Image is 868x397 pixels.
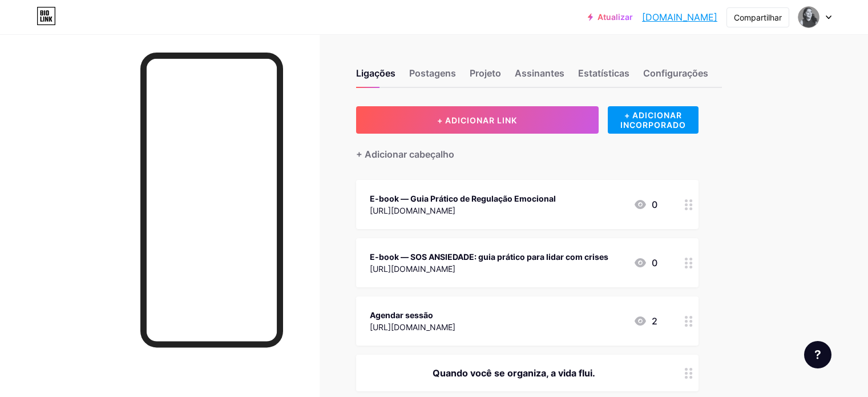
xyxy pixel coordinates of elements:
[370,206,455,215] font: [URL][DOMAIN_NAME]
[798,6,819,28] img: eusouvanessagomess
[409,67,456,79] font: Postagens
[652,315,657,327] font: 2
[642,11,717,23] font: [DOMAIN_NAME]
[652,257,657,268] font: 0
[578,67,629,79] font: Estatísticas
[356,106,599,134] button: + ADICIONAR LINK
[597,12,633,22] font: Atualizar
[370,252,608,262] font: E-book — SOS ANSIEDADE: guia prático para lidar com crises
[515,67,564,79] font: Assinantes
[652,199,657,210] font: 0
[370,264,455,274] font: [URL][DOMAIN_NAME]
[470,67,501,79] font: Projeto
[356,149,454,160] font: + Adicionar cabeçalho
[734,13,782,22] font: Compartilhar
[433,367,595,379] font: Quando você se organiza, a vida flui.
[437,115,517,125] font: + ADICIONAR LINK
[370,322,455,332] font: [URL][DOMAIN_NAME]
[356,67,395,79] font: Ligações
[370,310,433,320] font: Agendar sessão
[620,110,686,130] font: + ADICIONAR INCORPORADO
[370,194,556,203] font: E-book — Guia Prático de Regulação Emocional
[643,67,708,79] font: Configurações
[642,10,717,24] a: [DOMAIN_NAME]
